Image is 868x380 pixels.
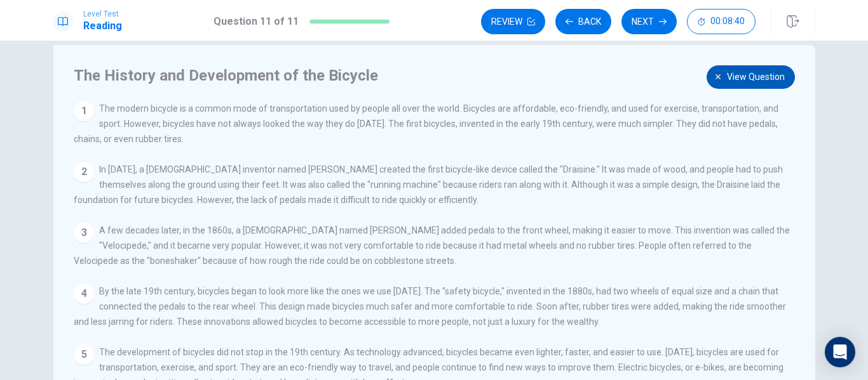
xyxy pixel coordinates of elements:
div: 2 [74,162,94,182]
span: Level Test [83,10,122,18]
div: 5 [74,344,94,365]
button: Review [481,9,545,34]
div: Open Intercom Messenger [825,337,855,367]
span: By the late 19th century, bicycles began to look more like the ones we use [DATE]. The "safety bi... [74,286,786,327]
span: 00:08:40 [710,16,745,27]
div: 3 [74,223,94,243]
div: 1 [74,101,94,121]
h1: Question 11 of 11 [214,14,299,29]
span: In [DATE], a [DEMOGRAPHIC_DATA] inventor named [PERSON_NAME] created the first bicycle-like devic... [74,164,783,205]
span: A few decades later, in the 1860s, a [DEMOGRAPHIC_DATA] named [PERSON_NAME] added pedals to the f... [74,225,790,266]
button: Back [555,9,611,34]
span: The modern bicycle is a common mode of transportation used by people all over the world. Bicycles... [74,103,778,144]
button: View question [707,65,795,89]
div: 4 [74,284,94,304]
h4: The History and Development of the Bicycle [74,65,792,86]
span: View question [727,69,785,85]
button: 00:08:40 [687,9,756,34]
h1: Reading [83,18,122,34]
button: Next [621,9,677,34]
